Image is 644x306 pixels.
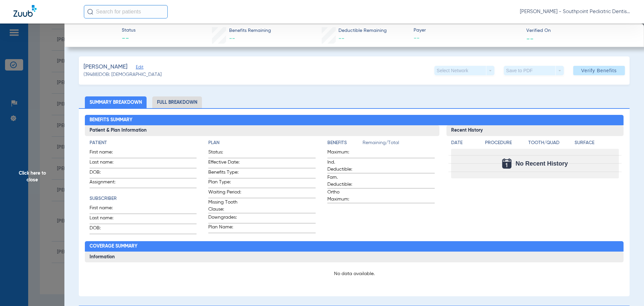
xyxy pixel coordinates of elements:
app-breakdown-title: Date [451,139,479,149]
p: No data available. [90,270,619,277]
app-breakdown-title: Tooth/Quad [528,139,573,149]
span: -- [414,34,521,43]
h3: Recent History [446,125,624,136]
span: Deductible Remaining [338,27,387,34]
h2: Coverage Summary [85,241,624,252]
h4: Benefits [327,139,363,146]
span: First name: [90,149,122,158]
h4: Plan [208,139,316,146]
span: (39488) DOB: [DEMOGRAPHIC_DATA] [84,71,162,78]
span: Status: [208,149,241,158]
img: Search Icon [87,9,93,15]
span: Benefits Type: [208,169,241,178]
span: [PERSON_NAME] - Southpoint Pediatric Dentistry [520,8,631,15]
iframe: Chat Widget [610,274,644,306]
span: -- [526,35,534,42]
img: Calendar [502,159,512,169]
span: Payer [414,27,521,34]
span: Assignment: [90,179,122,188]
span: Downgrades: [208,214,241,223]
span: No Recent History [516,160,568,167]
h4: Tooth/Quad [528,139,573,146]
span: First name: [90,205,122,214]
span: Effective Date: [208,159,241,168]
h4: Patient [90,139,197,146]
button: Verify Benefits [573,66,625,75]
span: Edit [136,65,142,71]
span: Fam. Deductible: [327,174,360,188]
app-breakdown-title: Benefits [327,139,363,149]
span: Ind. Deductible: [327,159,360,173]
span: Maximum: [327,149,360,158]
span: Plan Name: [208,224,241,233]
span: Remaining/Total [363,139,435,149]
h3: Patient & Plan Information [85,125,439,136]
span: Verify Benefits [581,68,617,73]
span: Ortho Maximum: [327,189,360,203]
span: Last name: [90,215,122,224]
img: Zuub Logo [13,5,37,17]
span: Status [122,27,136,34]
h2: Benefits Summary [85,115,624,126]
span: -- [229,36,235,42]
span: [PERSON_NAME] [84,63,127,71]
h4: Surface [575,139,619,146]
span: Last name: [90,159,122,168]
input: Search for patients [84,5,168,18]
li: Full Breakdown [152,96,202,108]
span: DOB: [90,169,122,178]
h4: Subscriber [90,195,197,202]
h4: Procedure [485,139,526,146]
span: Missing Tooth Clause: [208,199,241,213]
span: -- [122,34,136,44]
h3: Information [85,252,624,262]
span: DOB: [90,225,122,234]
h4: Date [451,139,479,146]
span: Verified On [526,27,633,34]
span: -- [338,36,344,42]
span: Waiting Period: [208,189,241,198]
app-breakdown-title: Procedure [485,139,526,149]
span: Benefits Remaining [229,27,271,34]
app-breakdown-title: Surface [575,139,619,149]
span: Plan Type: [208,179,241,188]
li: Summary Breakdown [85,96,147,108]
